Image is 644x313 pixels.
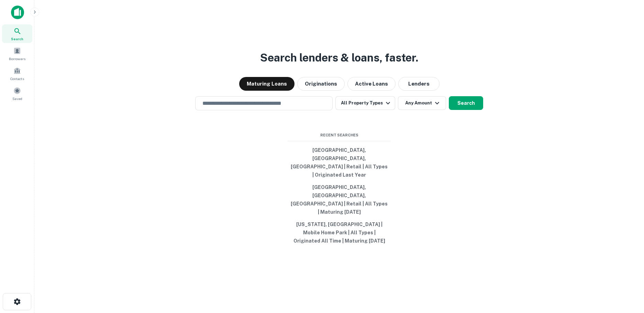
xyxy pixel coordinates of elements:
[9,56,25,62] span: Borrowers
[335,96,395,110] button: All Property Types
[2,64,32,83] a: Contacts
[11,5,24,19] img: capitalize-icon.png
[10,76,24,81] span: Contacts
[239,77,295,91] button: Maturing Loans
[288,132,391,138] span: Recent Searches
[398,77,440,91] button: Lenders
[260,49,418,66] h3: Search lenders & loans, faster.
[11,36,23,42] span: Search
[610,258,644,291] iframe: Chat Widget
[12,96,22,101] span: Saved
[288,181,391,218] button: [GEOGRAPHIC_DATA], [GEOGRAPHIC_DATA], [GEOGRAPHIC_DATA] | Retail | All Types | Maturing [DATE]
[2,84,32,103] a: Saved
[449,96,483,110] button: Search
[288,144,391,181] button: [GEOGRAPHIC_DATA], [GEOGRAPHIC_DATA], [GEOGRAPHIC_DATA] | Retail | All Types | Originated Last Year
[398,96,446,110] button: Any Amount
[2,44,32,63] a: Borrowers
[2,24,32,43] a: Search
[288,218,391,247] button: [US_STATE], [GEOGRAPHIC_DATA] | Mobile Home Park | All Types | Originated All Time | Maturing [DATE]
[347,77,396,91] button: Active Loans
[297,77,345,91] button: Originations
